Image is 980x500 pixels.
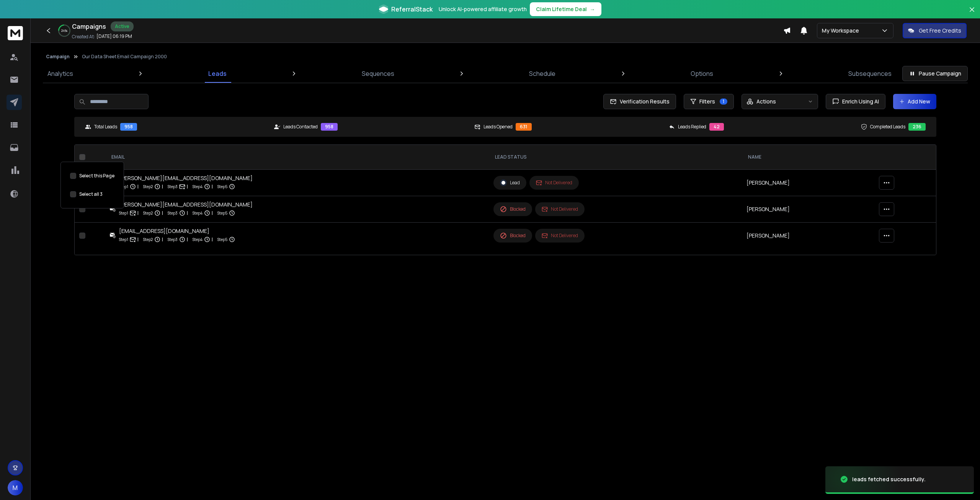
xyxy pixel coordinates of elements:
[870,124,905,130] p: Completed Leads
[217,236,227,243] p: Step 5
[137,183,139,190] p: |
[684,94,734,109] button: Filters1
[709,123,724,131] div: 42
[143,236,153,243] p: Step 2
[720,98,727,105] span: 1
[516,123,532,131] div: 631
[119,209,128,217] p: Step 1
[826,94,885,109] button: Enrich Using AI
[822,27,862,34] p: My Workspace
[168,209,178,217] p: Step 3
[212,183,213,190] p: |
[844,64,896,83] a: Subsequences
[8,480,23,495] button: M
[46,54,70,60] button: Campaign
[617,98,670,105] span: Verification Results
[79,173,114,179] label: Select this Page
[852,475,926,483] div: leads fetched successfully.
[686,64,718,83] a: Options
[162,183,163,190] p: |
[187,209,188,217] p: |
[120,123,137,131] div: 958
[590,5,595,13] span: →
[72,22,106,31] h1: Campaigns
[756,98,776,105] p: Actions
[94,124,117,130] p: Total Leads
[212,236,213,243] p: |
[137,209,139,217] p: |
[691,69,713,78] p: Options
[742,196,874,223] td: [PERSON_NAME]
[362,69,394,78] p: Sequences
[603,94,676,109] button: Verification Results
[217,209,227,217] p: Step 5
[119,227,235,235] div: [EMAIL_ADDRESS][DOMAIN_NAME]
[162,209,163,217] p: |
[193,209,203,217] p: Step 4
[137,236,139,243] p: |
[82,54,167,60] p: Our Data Sheet Email Campaign 2000
[848,69,892,78] p: Subsequences
[699,98,715,105] span: Filters
[529,69,555,78] p: Schedule
[542,233,578,239] div: Not Delivered
[439,5,527,13] p: Unlock AI-powered affiliate growth
[105,145,489,170] th: EMAIL
[162,236,163,243] p: |
[893,94,936,109] button: Add New
[908,123,926,131] div: 236
[187,236,188,243] p: |
[143,209,153,217] p: Step 2
[119,174,253,182] div: [PERSON_NAME][EMAIL_ADDRESS][DOMAIN_NAME]
[79,191,103,197] label: Select all 3
[208,69,227,78] p: Leads
[212,209,213,217] p: |
[500,232,526,239] div: Blocked
[678,124,706,130] p: Leads Replied
[96,33,132,39] p: [DATE] 06:19 PM
[530,2,601,16] button: Claim Lifetime Deal→
[321,123,338,131] div: 958
[61,28,67,33] p: 24 %
[217,183,227,190] p: Step 5
[187,183,188,190] p: |
[500,179,520,186] div: Lead
[500,206,526,213] div: Blocked
[902,66,968,81] button: Pause Campaign
[204,64,231,83] a: Leads
[839,98,879,105] span: Enrich Using AI
[47,69,73,78] p: Analytics
[542,206,578,212] div: Not Delivered
[919,27,961,34] p: Get Free Credits
[489,145,742,170] th: LEAD STATUS
[193,236,203,243] p: Step 4
[483,124,513,130] p: Leads Opened
[119,236,128,243] p: Step 1
[536,180,572,186] div: Not Delivered
[119,201,253,208] div: [PERSON_NAME][EMAIL_ADDRESS][DOMAIN_NAME]
[967,5,977,23] button: Close banner
[43,64,78,83] a: Analytics
[283,124,318,130] p: Leads Contacted
[903,23,967,38] button: Get Free Credits
[742,170,874,196] td: [PERSON_NAME]
[357,64,399,83] a: Sequences
[193,183,203,190] p: Step 4
[72,34,95,40] p: Created At:
[742,145,874,170] th: NAME
[111,21,134,31] div: Active
[168,183,178,190] p: Step 3
[168,236,178,243] p: Step 3
[742,223,874,249] td: [PERSON_NAME]
[524,64,560,83] a: Schedule
[391,5,433,14] span: ReferralStack
[143,183,153,190] p: Step 2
